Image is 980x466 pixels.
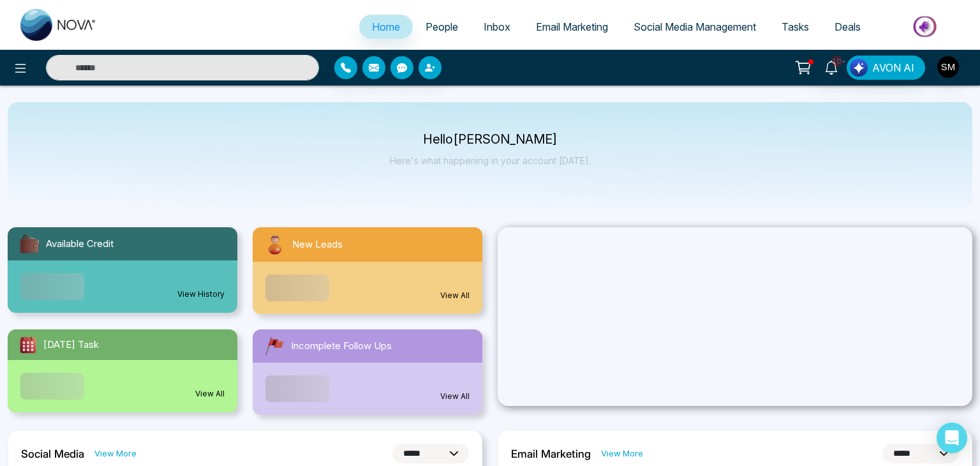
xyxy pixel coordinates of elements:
a: People [413,15,471,39]
span: New Leads [292,237,343,252]
img: newLeads.svg [263,232,287,257]
h2: Email Marketing [511,447,591,460]
span: Email Marketing [536,20,608,33]
a: Tasks [769,15,822,39]
a: New LeadsView All [245,227,490,314]
a: View More [601,447,643,460]
span: Inbox [484,20,510,33]
span: Deals [835,20,861,33]
img: Lead Flow [850,59,868,77]
img: Market-place.gif [880,12,972,41]
a: Inbox [471,15,523,39]
span: Home [372,20,400,33]
a: View All [440,290,470,301]
span: [DATE] Task [43,338,99,352]
span: AVON AI [872,60,914,75]
a: Home [359,15,413,39]
p: Here's what happening in your account [DATE]. [390,155,591,166]
img: todayTask.svg [18,334,38,355]
img: Nova CRM Logo [20,9,97,41]
img: User Avatar [937,56,959,78]
button: AVON AI [847,56,925,80]
a: Email Marketing [523,15,621,39]
span: Incomplete Follow Ups [291,339,392,354]
span: Tasks [782,20,809,33]
a: Social Media Management [621,15,769,39]
span: Available Credit [46,237,114,252]
a: View More [94,447,137,460]
span: Social Media Management [634,20,756,33]
img: followUps.svg [263,334,286,357]
a: Deals [822,15,873,39]
span: People [426,20,458,33]
span: 10+ [831,56,843,67]
a: View All [440,391,470,402]
p: Hello [PERSON_NAME] [390,134,591,145]
h2: Social Media [21,447,84,460]
a: Incomplete Follow UpsView All [245,329,490,415]
a: View History [177,289,225,300]
a: View All [195,388,225,400]
div: Open Intercom Messenger [937,423,967,453]
img: availableCredit.svg [18,232,41,255]
a: 10+ [816,56,847,78]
